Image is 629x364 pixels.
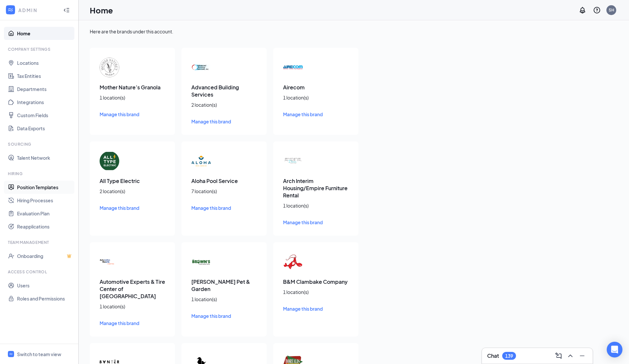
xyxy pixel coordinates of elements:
[8,269,72,275] div: Access control
[283,84,349,91] h3: Airecom
[100,252,119,272] img: Automotive Experts & Tire Center of Maple Valley logo
[283,202,349,209] div: 1 location(s)
[17,351,61,357] div: Switch to team view
[191,312,257,319] a: Manage this brand
[17,292,73,305] a: Roles and Permissions
[191,118,231,124] span: Manage this brand
[8,141,72,147] div: Sourcing
[100,111,139,117] span: Manage this brand
[8,46,72,52] div: Company Settings
[17,27,73,40] a: Home
[555,352,562,360] svg: ComposeMessage
[283,278,349,285] h3: B&M Clambake Company
[566,352,574,360] svg: ChevronUp
[191,188,257,194] div: 7 location(s)
[100,188,165,194] div: 2 location(s)
[283,111,349,118] a: Manage this brand
[505,353,513,359] div: 139
[100,94,165,101] div: 1 location(s)
[90,28,618,35] div: Here are the brands under this account.
[593,6,601,14] svg: QuestionInfo
[100,177,165,185] h3: All Type Electric
[487,352,499,359] h3: Chat
[283,177,349,199] h3: Arch Interim Housing/Empire Furniture Rental
[191,278,257,293] h3: [PERSON_NAME] Pet & Garden
[609,7,614,13] div: SH
[17,220,73,233] a: Reapplications
[191,204,257,211] a: Manage this brand
[100,319,165,327] a: Manage this brand
[578,352,586,360] svg: Minimize
[7,7,14,13] svg: WorkstreamLogo
[100,204,165,211] a: Manage this brand
[100,151,119,171] img: All Type Electric logo
[565,351,576,361] button: ChevronUp
[191,296,257,302] div: 1 location(s)
[191,151,211,171] img: Aloha Pool Service logo
[283,151,303,171] img: Arch Interim Housing/Empire Furniture Rental logo
[283,219,349,226] a: Manage this brand
[191,205,231,211] span: Manage this brand
[8,171,72,176] div: Hiring
[17,151,73,164] a: Talent Network
[100,111,165,118] a: Manage this brand
[8,240,72,245] div: Team Management
[579,6,586,14] svg: Notifications
[191,313,231,319] span: Manage this brand
[100,84,165,91] h3: Mother Nature’s Granola
[607,342,622,357] div: Open Intercom Messenger
[100,278,165,300] h3: Automotive Experts & Tire Center of [GEOGRAPHIC_DATA]
[577,351,587,361] button: Minimize
[191,252,211,272] img: AW Brown Pet & Garden logo
[283,305,349,312] a: Manage this brand
[17,279,73,292] a: Users
[191,118,257,125] a: Manage this brand
[90,5,113,16] h1: Home
[283,252,303,272] img: B&M Clambake Company logo
[17,69,73,82] a: Tax Entities
[17,194,73,207] a: Hiring Processes
[283,289,349,295] div: 1 location(s)
[100,320,139,326] span: Manage this brand
[553,351,564,361] button: ComposeMessage
[191,58,211,77] img: Advanced Building Services logo
[100,205,139,211] span: Manage this brand
[17,122,73,135] a: Data Exports
[17,207,73,220] a: Evaluation Plan
[100,58,119,77] img: Mother Nature’s Granola logo
[63,7,70,13] svg: Collapse
[100,303,165,310] div: 1 location(s)
[9,352,13,356] svg: WorkstreamLogo
[17,109,73,122] a: Custom Fields
[191,101,257,108] div: 2 location(s)
[17,249,73,263] a: OnboardingCrown
[283,94,349,101] div: 1 location(s)
[17,181,73,194] a: Position Templates
[18,7,57,13] div: ADMIN
[283,219,323,225] span: Manage this brand
[283,306,323,312] span: Manage this brand
[17,56,73,69] a: Locations
[17,96,73,109] a: Integrations
[191,84,257,98] h3: Advanced Building Services
[17,82,73,96] a: Departments
[191,177,257,185] h3: Aloha Pool Service
[283,58,303,77] img: Airecom logo
[283,111,323,117] span: Manage this brand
